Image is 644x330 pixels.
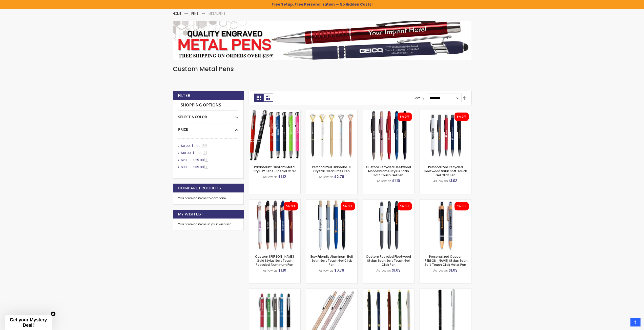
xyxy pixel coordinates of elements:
span: $30.00 [181,165,192,169]
img: Custom Recycled Fleetwood MonoChrome Stylus Satin Soft Touch Gel Pen [363,110,414,161]
a: Custom Recycled Fleetwood MonoChrome Stylus Satin Soft Touch Gel Pen [363,110,414,114]
img: Custom Lexi Rose Gold Stylus Soft Touch Recycled Aluminum Pen [249,200,300,251]
span: Get your Mystery Deal! [10,317,47,328]
a: Custom Recycled Fleetwood Stylus Satin Soft Touch Gel Click Pen [366,254,411,267]
div: Get your Mystery Deal!Close teaser [5,315,52,330]
a: Personalized Copper [PERSON_NAME] Stylus Satin Soft Touch Click Metal Pen [423,254,468,267]
img: Personalized Copper Penny Stylus Satin Soft Touch Click Metal Pen [420,200,471,251]
img: Metal Pens [173,21,471,60]
div: 5% OFF [457,115,466,119]
span: $1.03 [449,268,458,273]
img: Personalized Diamond-III Crystal Clear Brass Pen [306,110,357,161]
span: $9.99 [192,144,200,148]
a: Custom Recycled Fleetwood Stylus Satin Soft Touch Gel Click Pen [363,199,414,204]
span: $0.79 [334,268,344,273]
div: 5% OFF [343,205,352,208]
span: $1.10 [392,178,400,183]
a: Eco-Friendly Aluminum Bali Satin Soft Touch Gel Click Pen [306,199,357,204]
span: As low as [433,268,448,273]
a: Eco-Friendly Aluminum Bali Satin Soft Touch Gel Click Pen [310,254,353,267]
span: $1.03 [392,268,401,273]
a: Personalized Recycled Fleetwood Satin Soft Touch Gel Click Pen [420,110,471,114]
button: Close teaser [51,311,56,316]
a: Custom Recycled Fleetwood MonoChrome Stylus Satin Soft Touch Gel Pen [366,165,411,177]
span: $0.00 [181,144,190,148]
span: As low as [319,175,334,179]
strong: Compare Products [178,185,221,191]
a: Personalized Copper Penny Stylus Satin Soft Touch Click Metal Pen [420,199,471,204]
div: 5% OFF [286,205,295,208]
a: Personalized Recycled Fleetwood Satin Soft Touch Gel Click Pen [424,165,467,177]
a: $10.00-$19.993 [180,151,209,155]
span: $10.00 [181,151,191,155]
strong: Filter [178,93,190,98]
a: Promotional Hope Stylus Satin Soft Touch Click Metal Pen [249,289,300,293]
a: Home [173,11,181,16]
div: 5% OFF [400,205,409,208]
span: $1.10 [278,268,286,273]
span: $29.99 [193,158,204,162]
span: $1.12 [278,174,286,179]
strong: My Wish List [178,211,203,217]
span: As low as [433,179,448,183]
div: Select A Color [178,111,238,119]
span: 198 [201,144,207,147]
span: As low as [377,179,391,183]
span: $1.03 [449,178,458,183]
span: 3 [204,165,208,169]
a: Cooper Deluxe Metal Pen w/Gold Trim [363,289,414,293]
a: Custom [PERSON_NAME] Gold Stylus Soft Touch Recycled Aluminum Pen [255,254,294,267]
span: As low as [376,268,391,273]
img: Custom Recycled Fleetwood Stylus Satin Soft Touch Gel Click Pen [363,200,414,251]
img: Eco-Friendly Aluminum Bali Satin Soft Touch Gel Click Pen [306,200,357,251]
span: $2.76 [334,174,344,179]
a: Personalized Diamond-III Crystal Clear Brass Pen [306,110,357,114]
div: You have no items in your wish list. [178,222,238,226]
span: 6 [204,158,208,162]
span: $19.99 [193,151,202,155]
span: As low as [263,175,278,179]
a: Paramount Custom Metal Stylus® Pens -Special Offer [254,165,296,173]
iframe: Google Customer Reviews [602,316,644,330]
a: $20.00-$29.996 [180,158,210,162]
a: $30.00-$39.993 [180,165,210,169]
span: As low as [319,268,334,273]
a: Paramount Custom Metal Stylus® Pens -Special Offer [249,110,300,114]
strong: Shopping Options [178,100,238,111]
span: $20.00 [181,158,192,162]
a: Berkley Ballpoint Pen with Chrome Trim [420,289,471,293]
div: Price [178,123,238,132]
div: 5% OFF [457,205,466,208]
span: As low as [263,268,278,273]
a: Personalized Diamond-III Crystal Clear Brass Pen [312,165,351,173]
strong: Grid [254,94,263,102]
img: Paramount Custom Metal Stylus® Pens -Special Offer [249,110,300,161]
div: You have no items to compare. [173,192,244,204]
a: $0.00-$9.99198 [180,144,209,148]
span: 3 [203,151,207,155]
strong: Metal Pens [209,11,225,16]
img: Personalized Recycled Fleetwood Satin Soft Touch Gel Click Pen [420,110,471,161]
div: 5% OFF [400,115,409,119]
h1: Custom Metal Pens [173,65,471,73]
span: $39.99 [193,165,204,169]
a: Pens [191,11,198,16]
a: Promo Broadway Stylus Metallic Click Metal Pen [306,289,357,293]
label: Sort By [414,96,424,100]
a: Custom Lexi Rose Gold Stylus Soft Touch Recycled Aluminum Pen [249,199,300,204]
